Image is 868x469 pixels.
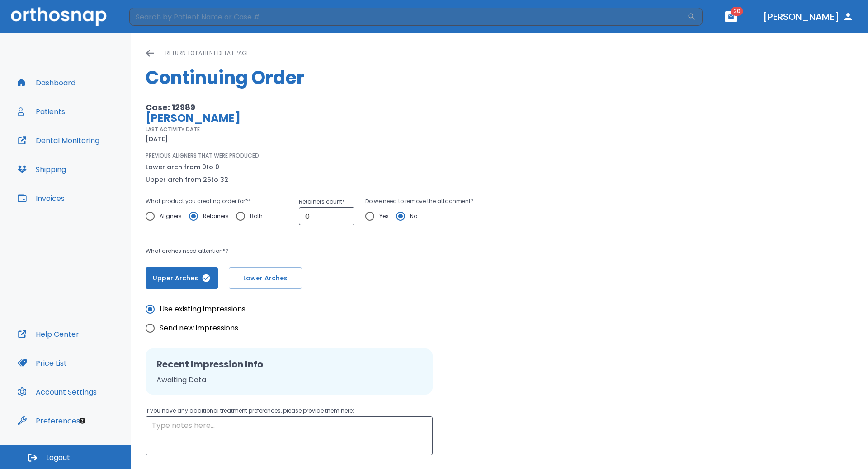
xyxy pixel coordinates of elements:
h1: Continuing Order [146,64,854,91]
button: Lower Arches [229,267,302,289]
p: What arches need attention*? [146,246,559,256]
span: Both [250,211,263,222]
button: Dental Monitoring [12,130,105,151]
h2: Recent Impression Info [156,358,422,371]
span: Use existing impressions [160,304,245,315]
button: Dashboard [12,72,81,93]
p: [PERSON_NAME] [146,113,559,124]
span: 20 [731,7,743,16]
span: Yes [379,211,389,222]
button: Patients [12,101,71,122]
input: Search by Patient Name or Case # [129,8,687,26]
button: Account Settings [12,381,102,403]
span: Lower Arches [238,274,292,283]
p: PREVIOUS ALIGNERS THAT WERE PRODUCED [146,152,259,160]
span: Aligners [160,211,182,222]
button: Upper Arches [146,267,218,289]
button: Help Center [12,323,85,345]
p: Upper arch from 26 to 32 [146,174,228,185]
p: Awaiting Data [156,375,422,385]
p: Retainers count * [299,196,354,207]
p: Case: 12989 [146,102,559,113]
span: Logout [46,453,70,463]
p: return to patient detail page [165,48,249,59]
p: Do we need to remove the attachment? [365,196,474,207]
p: [DATE] [146,134,168,144]
button: Invoices [12,187,70,209]
p: If you have any additional treatment preferences, please provide them here: [146,405,433,416]
div: Tooltip anchor [78,417,86,425]
span: Upper Arches [155,274,209,283]
button: Preferences [12,410,85,432]
img: Orthosnap [11,7,107,26]
p: What product you creating order for? * [146,196,270,207]
p: LAST ACTIVITY DATE [146,125,200,134]
p: Lower arch from 0 to 0 [146,162,228,172]
span: Retainers [203,211,229,222]
button: Price List [12,352,72,374]
button: [PERSON_NAME] [759,9,857,25]
span: Send new impressions [160,323,238,334]
span: No [410,211,417,222]
button: Shipping [12,158,71,180]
